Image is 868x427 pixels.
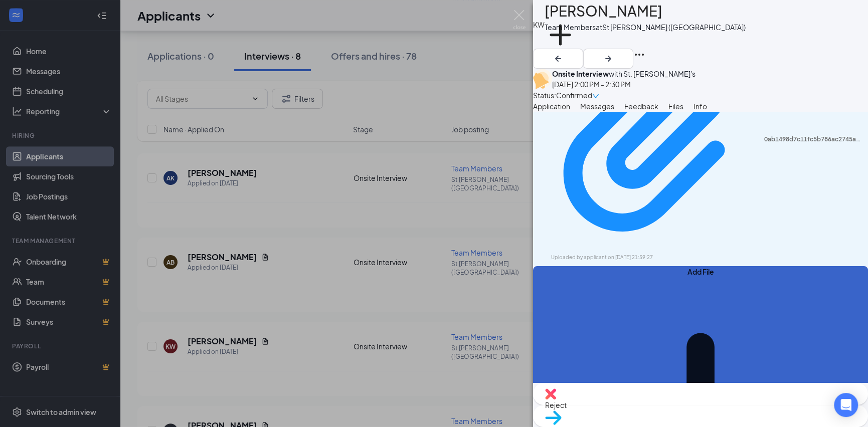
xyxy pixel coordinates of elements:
span: Info [693,102,707,111]
div: Uploaded by applicant on [DATE] 21:59:27 [551,254,702,262]
span: Messages [580,102,614,111]
svg: ArrowRight [602,53,614,65]
span: Files [668,102,683,111]
div: KW [533,19,545,30]
div: Team Members at St [PERSON_NAME] ([GEOGRAPHIC_DATA]) [545,22,746,32]
div: Status : [533,90,556,101]
span: Application [533,102,570,111]
span: Confirmed [556,90,592,101]
svg: Ellipses [633,49,645,61]
span: down [592,93,599,100]
span: Feedback [624,102,658,111]
svg: Paperclip [539,27,764,252]
span: Reject [545,399,856,410]
svg: ArrowLeftNew [552,53,564,65]
b: Onsite Interview [552,69,609,78]
a: Paperclip0ab1498d7c11fc5b786ac2745a19dbcc.pdfUploaded by applicant on [DATE] 21:59:27 [539,27,862,262]
div: Open Intercom Messenger [834,393,858,417]
div: [DATE] 2:00 PM - 2:30 PM [552,79,696,90]
svg: Plus [545,19,576,51]
div: with St. [PERSON_NAME]'s [552,69,696,79]
button: ArrowRight [583,49,633,69]
button: PlusAdd a tag [545,19,576,62]
div: 0ab1498d7c11fc5b786ac2745a19dbcc.pdf [764,135,862,143]
button: ArrowLeftNew [533,49,583,69]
